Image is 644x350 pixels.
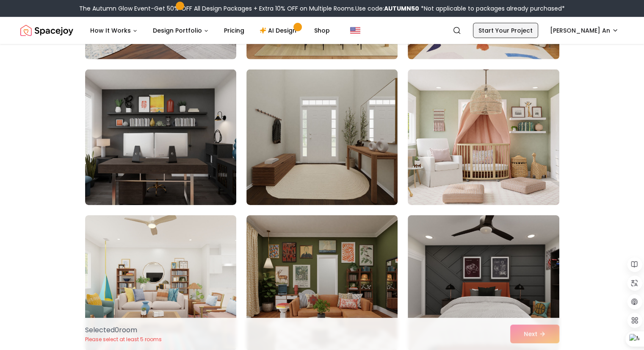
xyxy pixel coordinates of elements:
nav: Global [20,17,624,44]
img: Room room-56 [246,69,398,205]
p: Selected 0 room [85,325,162,335]
img: Room room-55 [85,69,236,205]
button: [PERSON_NAME] An [545,23,624,38]
a: Start Your Project [473,23,538,38]
b: AUTUMN50 [384,4,419,13]
a: Pricing [217,22,251,39]
button: Design Portfolio [146,22,216,39]
p: Please select at least 5 rooms [85,336,162,343]
a: Spacejoy [20,22,73,39]
button: How It Works [83,22,144,39]
img: Spacejoy Logo [20,22,73,39]
a: Shop [307,22,337,39]
nav: Main [83,22,337,39]
img: United States [350,25,360,36]
span: Use code: [355,4,419,13]
img: Room room-57 [408,69,559,205]
div: The Autumn Glow Event-Get 50% OFF All Design Packages + Extra 10% OFF on Multiple Rooms. [79,4,565,13]
a: AI Design [253,22,306,39]
span: *Not applicable to packages already purchased* [419,4,565,13]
